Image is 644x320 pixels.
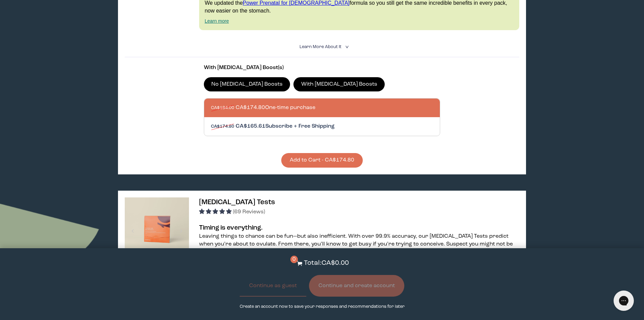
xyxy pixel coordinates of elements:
summary: Learn More About it < [300,44,345,50]
button: Continue as guest [240,275,306,297]
iframe: Gorgias live chat messenger [610,288,637,313]
p: Total: CA$0.00 [304,258,349,268]
label: No [MEDICAL_DATA] Boosts [204,77,290,91]
button: Continue and create account [309,275,404,297]
button: Add to Cart - CA$174.80 [281,153,363,168]
span: 0 [290,256,298,263]
span: (69 Reviews) [233,209,265,215]
p: With [MEDICAL_DATA] Boost(s) [204,64,440,72]
span: 4.96 stars [199,209,233,215]
strong: Timing is everything. [199,225,263,231]
p: Create an account now to save your responses and recommendations for later [240,303,405,310]
span: [MEDICAL_DATA] Tests [199,199,275,206]
i: < [343,45,350,49]
label: With [MEDICAL_DATA] Boosts [293,77,385,91]
span: Learn More About it [300,45,341,49]
img: thumbnail image [125,197,189,262]
p: Leaving things to chance can be fun—but also inefficient. With over 99.9% accuracy, our [MEDICAL_... [199,233,519,256]
a: Learn more [205,18,229,24]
